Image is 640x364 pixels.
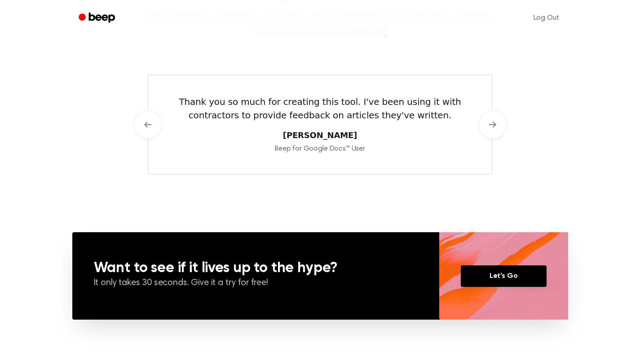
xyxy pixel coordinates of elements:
p: It only takes 30 seconds. Give it a try for free! [94,277,418,290]
cite: [PERSON_NAME] [158,129,483,141]
blockquote: Thank you so much for creating this tool. I've been using it with contractors to provide feedback... [158,95,483,122]
a: Log Out [525,7,568,29]
span: Beep for Google Docs™ User [275,145,365,152]
h3: Want to see if it lives up to the hype? [94,261,418,275]
a: Let’s Go [461,265,547,287]
a: Beep [72,9,123,27]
